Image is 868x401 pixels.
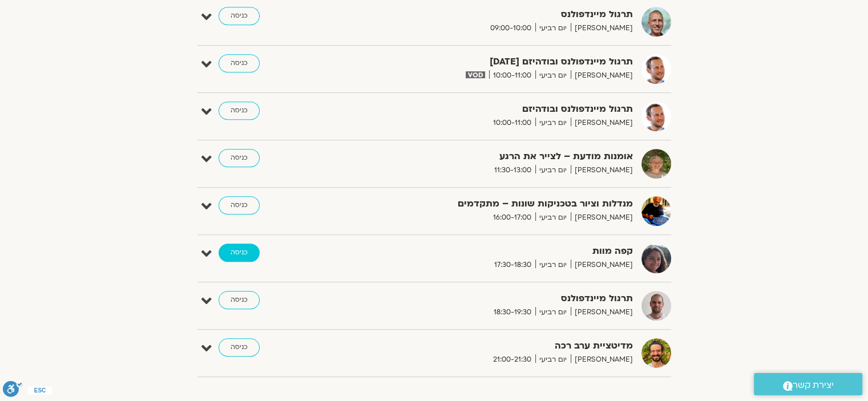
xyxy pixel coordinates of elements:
span: [PERSON_NAME] [571,117,633,129]
a: כניסה [219,7,260,25]
span: [PERSON_NAME] [571,22,633,34]
span: 21:00-21:30 [489,354,535,366]
strong: תרגול מיינדפולנס ובודהיזם [353,102,633,117]
span: יום רביעי [535,70,571,82]
span: 09:00-10:00 [486,22,535,34]
span: [PERSON_NAME] [571,70,633,82]
a: כניסה [219,244,260,262]
span: [PERSON_NAME] [571,259,633,271]
span: [PERSON_NAME] [571,354,633,366]
span: 10:00-11:00 [489,117,535,129]
a: כניסה [219,54,260,72]
strong: אומנות מודעת – לצייר את הרגע [353,149,633,164]
strong: תרגול מיינדפולנס ובודהיזם [DATE] [353,54,633,70]
span: [PERSON_NAME] [571,212,633,224]
a: יצירת קשר [754,373,862,395]
strong: מנדלות וציור בטכניקות שונות – מתקדמים [353,196,633,212]
span: יום רביעי [535,354,571,366]
span: יום רביעי [535,306,571,318]
strong: תרגול מיינדפולנס [353,7,633,22]
strong: מדיטציית ערב רכה [353,338,633,354]
span: [PERSON_NAME] [571,306,633,318]
span: 11:30-13:00 [490,164,535,176]
a: כניסה [219,338,260,357]
span: יצירת קשר [793,378,834,393]
span: יום רביעי [535,22,571,34]
a: כניסה [219,291,260,309]
span: יום רביעי [535,212,571,224]
a: כניסה [219,196,260,214]
strong: תרגול מיינדפולנס [353,291,633,306]
span: 16:00-17:00 [489,212,535,224]
a: כניסה [219,149,260,167]
strong: קפה מוות [353,244,633,259]
span: 17:30-18:30 [490,259,535,271]
a: כניסה [219,102,260,120]
span: 10:00-11:00 [489,70,535,82]
span: [PERSON_NAME] [571,164,633,176]
span: יום רביעי [535,117,571,129]
span: יום רביעי [535,259,571,271]
span: 18:30-19:30 [490,306,535,318]
img: vodicon [466,71,485,78]
span: יום רביעי [535,164,571,176]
